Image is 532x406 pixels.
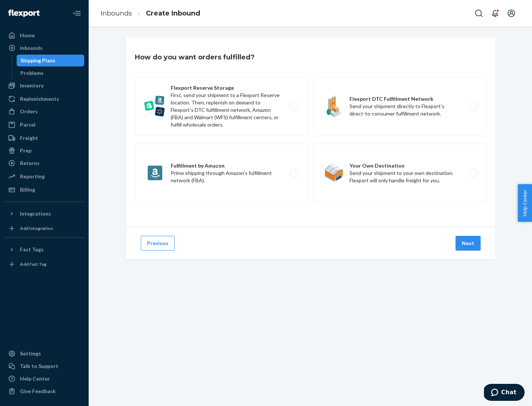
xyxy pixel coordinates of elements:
button: Next [456,236,481,251]
a: Help Center [4,373,84,385]
div: Inventory [20,82,44,89]
div: Reporting [20,173,45,180]
a: Prep [4,145,84,156]
iframe: Opens a widget where you can chat to one of our agents [484,384,525,402]
a: Billing [4,184,84,196]
button: Give Feedback [4,385,84,397]
button: Previous [141,236,175,251]
div: Help Center [20,375,50,382]
ol: breadcrumbs [95,3,206,24]
a: Inventory [4,80,84,92]
a: Inbounds [4,42,84,54]
a: Create Inbound [146,9,200,17]
div: Parcel [20,121,35,128]
a: Parcel [4,119,84,131]
button: Open account menu [504,6,519,21]
button: Open Search Box [471,6,486,21]
div: Add Integration [20,225,53,231]
div: Shipping Plans [20,57,55,64]
a: Inbounds [100,9,132,17]
button: Open notifications [488,6,502,21]
a: Add Integration [4,223,84,234]
div: Orders [20,108,38,115]
button: Close Navigation [69,6,84,21]
a: Orders [4,106,84,117]
h3: How do you want orders fulfilled? [135,52,255,62]
button: Integrations [4,208,84,220]
a: Add Fast Tag [4,258,84,270]
a: Home [4,30,84,41]
div: Fast Tags [20,246,44,253]
a: Reporting [4,171,84,182]
div: Inbounds [20,44,42,52]
div: Replenishments [20,95,59,103]
div: Returns [20,159,40,167]
a: Shipping Plans [17,55,85,66]
div: Talk to Support [20,362,58,370]
div: Billing [20,186,35,193]
a: Freight [4,132,84,144]
div: Integrations [20,210,51,217]
div: Settings [20,350,41,357]
div: Problems [20,69,44,77]
a: Replenishments [4,93,84,105]
a: Problems [17,67,85,79]
img: Flexport logo [8,10,40,17]
a: Settings [4,348,84,359]
button: Help Center [518,184,532,222]
a: Returns [4,157,84,169]
div: Give Feedback [20,388,56,395]
div: Home [20,32,35,39]
div: Freight [20,134,38,142]
div: Add Fast Tag [20,261,47,267]
button: Fast Tags [4,244,84,255]
div: Prep [20,147,31,154]
button: Talk to Support [4,360,84,372]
